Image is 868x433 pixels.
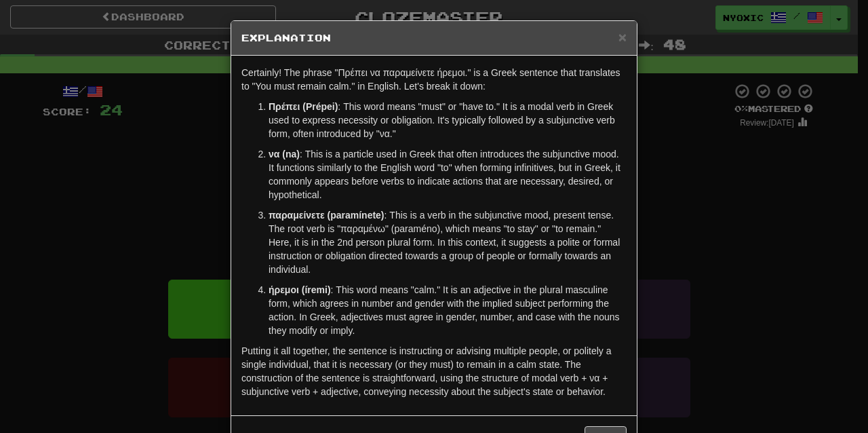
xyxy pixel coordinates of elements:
p: Putting it all together, the sentence is instructing or advising multiple people, or politely a s... [241,344,627,398]
strong: Πρέπει (Prépei) [269,101,338,112]
strong: να (na) [269,149,300,159]
button: Close [618,30,627,44]
p: : This is a verb in the subjunctive mood, present tense. The root verb is "παραμένω" (paraméno), ... [269,208,627,276]
strong: ήρεμοι (íremi) [269,284,331,295]
h5: Explanation [241,31,627,45]
p: Certainly! The phrase "Πρέπει να παραμείνετε ήρεμοι." is a Greek sentence that translates to "You... [241,66,627,93]
span: × [618,29,627,45]
strong: παραμείνετε (paramínete) [269,210,384,221]
p: : This is a particle used in Greek that often introduces the subjunctive mood. It functions simil... [269,147,627,202]
p: : This word means "calm." It is an adjective in the plural masculine form, which agrees in number... [269,283,627,337]
p: : This word means "must" or "have to." It is a modal verb in Greek used to express necessity or o... [269,100,627,140]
